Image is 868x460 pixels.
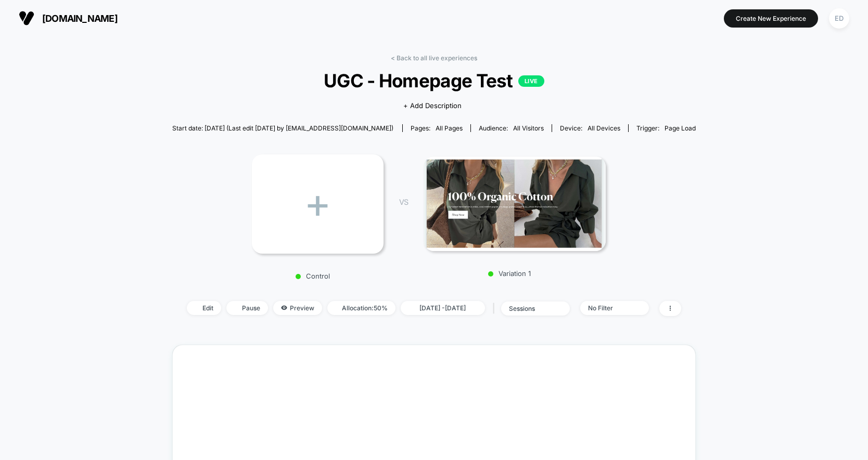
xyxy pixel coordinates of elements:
[273,301,322,315] span: Preview
[16,10,121,27] button: [DOMAIN_NAME]
[724,9,818,28] button: Create New Experience
[829,8,849,29] div: ED
[198,70,670,91] span: UGC - Homepage Test
[19,10,34,26] img: Visually logo
[42,13,118,24] span: [DOMAIN_NAME]
[636,124,696,132] div: Trigger:
[418,269,601,278] p: Variation 1
[226,301,268,315] span: Pause
[518,75,544,87] p: LIVE
[588,304,630,312] div: No Filter
[403,101,462,111] span: + Add Description
[509,305,551,312] div: sessions
[490,301,501,316] span: |
[401,301,485,315] span: [DATE] - [DATE]
[252,154,384,254] div: +
[327,301,395,315] span: Allocation: 50%
[411,124,463,132] div: Pages:
[436,124,463,132] span: all pages
[424,156,606,251] img: Variation 1 main
[187,301,221,315] span: Edit
[172,124,393,132] span: Start date: [DATE] (Last edit [DATE] by [EMAIL_ADDRESS][DOMAIN_NAME])
[391,54,477,62] a: < Back to all live experiences
[826,8,852,29] button: ED
[399,198,407,206] span: VS
[588,124,620,132] span: all devices
[552,124,628,132] span: Device:
[513,124,544,132] span: All Visitors
[247,272,378,280] p: Control
[479,124,544,132] div: Audience:
[665,124,696,132] span: Page Load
